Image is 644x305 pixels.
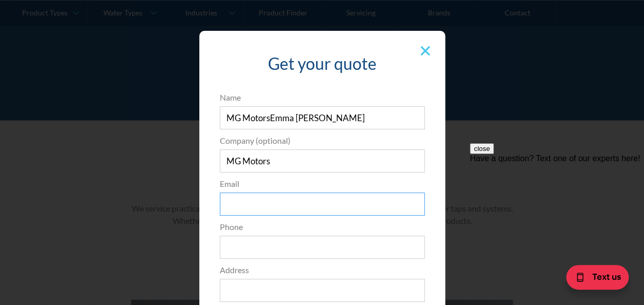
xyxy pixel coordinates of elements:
[220,221,425,233] label: Phone
[220,135,425,147] label: Company (optional)
[220,264,425,276] label: Address
[220,178,425,190] label: Email
[220,51,425,76] h3: Get your quote
[220,91,425,104] label: Name
[470,143,644,266] iframe: podium webchat widget prompt
[542,254,644,305] iframe: podium webchat widget bubble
